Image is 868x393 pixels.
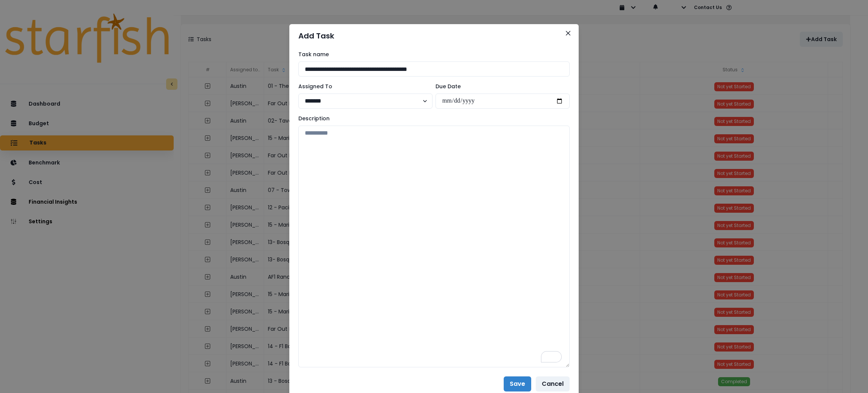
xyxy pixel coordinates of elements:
[436,83,565,91] label: Due Date
[562,27,574,39] button: Close
[298,51,565,58] label: Task name
[298,126,570,367] textarea: To enrich screen reader interactions, please activate Accessibility in Grammarly extension settings
[298,115,565,123] label: Description
[289,24,579,48] header: Add Task
[536,376,570,391] button: Cancel
[504,376,531,391] button: Save
[298,83,428,91] label: Assigned To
